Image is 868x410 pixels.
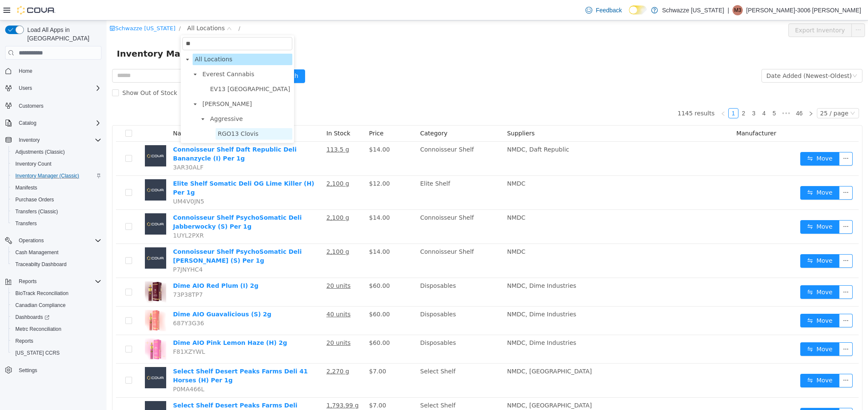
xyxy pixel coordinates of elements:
[727,5,729,15] p: |
[401,228,419,235] span: NMDC
[15,83,101,93] span: Users
[663,88,672,97] a: 5
[702,91,707,96] i: icon: right
[694,166,733,179] button: icon: swapMove
[262,160,283,166] span: $12.00
[15,276,101,287] span: Reports
[9,258,105,270] button: Traceabilty Dashboard
[614,91,619,96] i: icon: left
[15,338,33,344] span: Reports
[12,218,40,229] a: Transfers
[38,227,60,248] img: Connoisseur Shelf PsychoSomatic Deli Coolio (S) Per 1g placeholder
[19,68,32,75] span: Home
[12,348,63,358] a: [US_STATE] CCRS
[15,208,58,215] span: Transfers (Classic)
[9,335,105,347] button: Reports
[87,82,91,86] i: icon: caret-down
[732,166,746,179] button: icon: ellipsis
[66,299,98,306] span: 687Y3G36
[9,158,105,170] button: Inventory Count
[2,82,105,94] button: Users
[81,3,118,12] span: All Locations
[732,353,746,367] button: icon: ellipsis
[12,195,101,205] span: Purchase Orders
[15,101,47,111] a: Customers
[19,103,43,109] span: Customers
[15,249,58,256] span: Cash Management
[12,324,65,334] a: Metrc Reconciliation
[38,290,60,311] img: Dime AIO Guavalicious (S) 2g hero shot
[694,200,733,213] button: icon: swapMove
[220,290,244,297] u: 40 units
[220,228,242,235] u: 2,100 g
[262,194,283,201] span: $14.00
[2,235,105,247] button: Operations
[94,97,98,101] i: icon: caret-down
[401,319,470,326] span: NMDC, Dime Industries
[310,224,397,258] td: Connoisseur Shelf
[642,88,652,98] li: 3
[15,302,66,309] span: Canadian Compliance
[12,195,58,205] a: Purchase Orders
[66,365,98,372] span: P0MA466L
[682,3,745,17] button: Export Inventory
[15,276,40,287] button: Reports
[714,88,742,97] div: 25 / page
[66,290,165,297] a: Dime AIO Guavalicious (S) 2g
[66,228,195,244] a: Connoisseur Shelf PsychoSomatic Deli [PERSON_NAME] (S) Per 1g
[643,88,652,97] a: 3
[9,194,105,206] button: Purchase Orders
[694,353,733,367] button: icon: swapMove
[310,286,397,315] td: Disposables
[9,146,105,158] button: Adjustments (Classic)
[15,261,66,268] span: Traceabilty Dashboard
[10,26,107,40] span: Inventory Manager
[401,381,485,388] span: NMDC, [GEOGRAPHIC_DATA]
[732,322,746,335] button: icon: ellipsis
[87,52,91,56] i: icon: caret-down
[9,311,105,323] a: Dashboards
[2,364,105,376] button: Settings
[310,315,397,343] td: Disposables
[220,319,244,326] u: 20 units
[12,348,101,358] span: Washington CCRS
[9,347,105,359] button: [US_STATE] CCRS
[3,5,69,11] a: icon: shopSchwazze [US_STATE]
[66,126,190,141] a: Connoisseur Shelf Daft Republic Deli Bananzycle (I) Per 1g
[732,293,746,307] button: icon: ellipsis
[66,212,97,218] span: 1UYL2PXR
[622,88,632,98] li: 1
[2,134,105,146] button: Inventory
[746,53,751,59] i: icon: down
[12,218,101,229] span: Transfers
[96,50,148,57] span: Everest Cannabis
[673,88,686,98] span: •••
[66,143,97,150] span: 3AR30ALF
[79,37,83,41] i: icon: caret-down
[19,237,44,244] span: Operations
[622,88,632,97] a: 1
[262,347,280,354] span: $7.00
[12,183,40,193] a: Manifests
[663,88,673,98] li: 5
[9,218,105,229] button: Transfers
[744,90,749,96] i: icon: down
[15,184,37,191] span: Manifests
[699,88,709,98] li: Next Page
[660,49,745,62] div: Date Added (Newest-Oldest)
[220,126,242,132] u: 113.5 g
[401,160,419,166] span: NMDC
[38,318,60,339] img: Dime AIO Pink Lemon Haze (H) 2g hero shot
[66,178,98,184] span: UM4V0JN5
[15,326,61,333] span: Metrc Reconciliation
[262,262,283,269] span: $60.00
[15,66,36,76] a: Home
[38,347,60,368] img: Select Shelf Desert Peaks Farms Deli 41 Horses (H) Per 1g placeholder
[12,300,101,310] span: Canadian Compliance
[732,265,746,278] button: icon: ellipsis
[694,293,733,307] button: icon: swapMove
[101,93,186,104] span: Aggressive
[12,288,101,298] span: BioTrack Reconciliation
[694,132,733,145] button: icon: swapMove
[652,88,663,98] li: 4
